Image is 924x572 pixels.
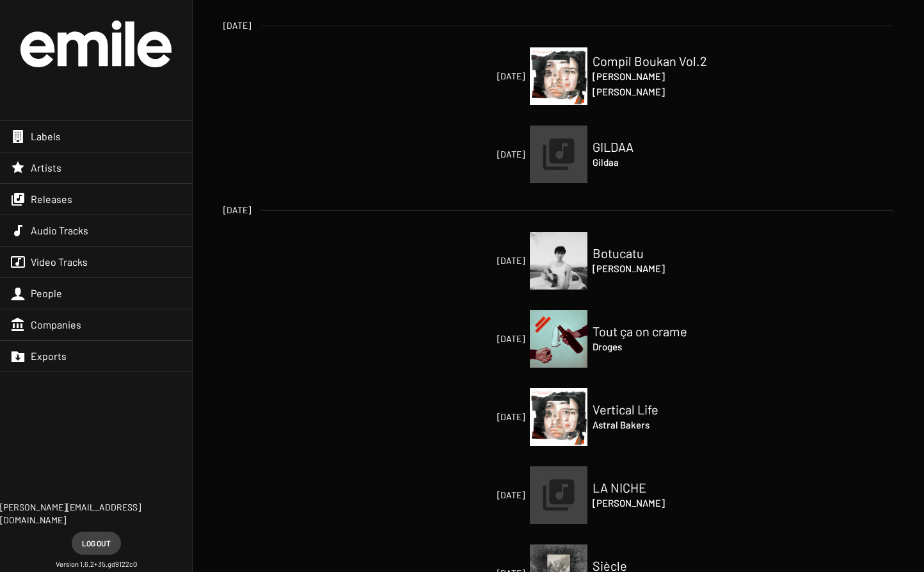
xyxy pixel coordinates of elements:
[593,480,721,495] h2: LA NICHE
[402,70,525,83] span: [DATE]
[402,254,525,267] span: [DATE]
[402,411,525,423] span: [DATE]
[31,287,62,300] span: People
[530,47,587,105] a: [DATE]Compil Boukan Vol.2[PERSON_NAME][PERSON_NAME]
[593,261,721,276] h4: [PERSON_NAME]
[31,350,67,363] span: Exports
[20,20,171,67] img: grand-official-logo.svg
[593,495,721,511] h4: [PERSON_NAME]
[530,466,587,524] img: release.png
[530,126,587,183] img: release.png
[223,19,251,32] span: [DATE]
[593,69,721,84] h4: [PERSON_NAME]
[31,161,61,174] span: Artists
[530,47,587,105] img: 20250519_ab_vl_cover.jpg
[82,532,111,555] span: Log out
[223,204,251,217] span: [DATE]
[530,232,587,290] img: botucatu-final-artwork-full-quality_0.jpg
[593,417,721,432] h4: Astral Bakers
[593,402,721,417] h2: Vertical Life
[402,148,525,161] span: [DATE]
[402,332,525,345] span: [DATE]
[593,84,721,99] h4: [PERSON_NAME]
[593,53,721,69] h2: Compil Boukan Vol.2
[72,532,121,555] button: Log out
[402,489,525,502] span: [DATE]
[593,323,721,339] h2: Tout ça on crame
[593,245,721,261] h2: Botucatu
[530,310,587,368] img: tout-ca-on-crame.png
[56,560,137,569] small: Version 1.6.2+35.gd9122c0
[31,193,72,206] span: Releases
[593,339,721,354] h4: Droges
[31,130,61,143] span: Labels
[530,388,587,446] img: 20250519_ab_vl_cover.jpg
[31,318,81,331] span: Companies
[31,256,88,268] span: Video Tracks
[530,310,587,368] a: [DATE]Tout ça on crameDroges
[530,388,587,446] a: [DATE]Vertical LifeAstral Bakers
[593,139,721,154] h2: GILDAA
[31,224,88,237] span: Audio Tracks
[530,466,587,524] a: [DATE]LA NICHE[PERSON_NAME]
[593,154,721,170] h4: Gildaa
[530,126,587,183] a: [DATE]GILDAAGildaa
[530,232,587,290] a: [DATE]Botucatu[PERSON_NAME]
